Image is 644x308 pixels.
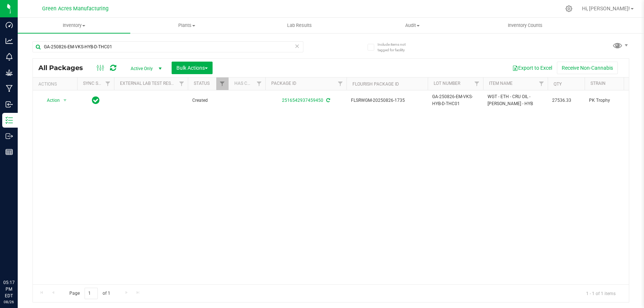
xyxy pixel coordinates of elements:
span: Lab Results [277,22,322,29]
inline-svg: Inventory [6,117,13,124]
inline-svg: Reports [6,148,13,156]
a: Flourish Package ID [352,82,399,87]
span: 27536.33 [552,97,580,104]
a: Filter [102,77,114,90]
a: Filter [253,77,265,90]
span: Green Acres Manufacturing [42,6,109,12]
span: Created [192,97,224,104]
inline-svg: Dashboard [6,21,13,29]
a: External Lab Test Result [120,81,178,86]
span: Include items not tagged for facility [378,42,414,53]
span: Bulk Actions [176,65,208,71]
inline-svg: Outbound [6,132,13,140]
a: Item Name [489,81,513,86]
span: FLSRWGM-20250826-1735 [351,97,423,104]
p: 08/26 [3,299,14,305]
button: Export to Excel [507,62,557,74]
a: Plants [130,18,243,33]
input: 1 [85,288,98,299]
span: Hi, [PERSON_NAME]! [582,6,630,11]
span: Action [40,95,60,105]
a: Inventory Counts [469,18,581,33]
a: Inventory [18,18,130,33]
inline-svg: Inbound [6,101,13,108]
inline-svg: Monitoring [6,53,13,60]
span: Sync from Compliance System [325,98,330,103]
span: WGT - ETH - CRU OIL - [PERSON_NAME] - HYB [488,93,543,107]
span: Plants [131,22,242,29]
inline-svg: Analytics [6,37,13,45]
button: Bulk Actions [172,62,213,74]
span: In Sync [92,95,100,105]
span: Inventory Counts [498,22,552,29]
a: Package ID [271,81,296,86]
span: Inventory [18,22,130,29]
span: GA-250826-EM-VKS-HYB-D-THC01 [432,93,479,107]
a: Audit [356,18,468,33]
a: Qty [554,82,562,87]
a: Filter [535,77,548,90]
a: Strain [590,81,606,86]
th: Has COA [228,77,265,90]
div: Actions [38,82,74,87]
button: Receive Non-Cannabis [557,62,618,74]
div: Manage settings [564,5,574,12]
inline-svg: Grow [6,69,13,76]
inline-svg: Manufacturing [6,85,13,92]
a: Filter [216,77,228,90]
span: select [61,95,70,105]
span: Page of 1 [63,288,116,299]
a: Filter [334,77,347,90]
a: Lab Results [243,18,356,33]
a: Status [194,81,210,86]
span: All Packages [38,64,90,72]
input: Search Package ID, Item Name, SKU, Lot or Part Number... [32,41,303,52]
iframe: Resource center [7,249,30,271]
p: 05:17 PM EDT [3,279,14,299]
span: 1 - 1 of 1 items [580,288,621,299]
span: Audit [356,22,468,29]
a: Lot Number [434,81,460,86]
span: Clear [295,41,300,51]
a: Filter [471,77,483,90]
a: 2516542937459450 [282,98,323,103]
a: Sync Status [83,81,111,86]
a: Filter [176,77,188,90]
